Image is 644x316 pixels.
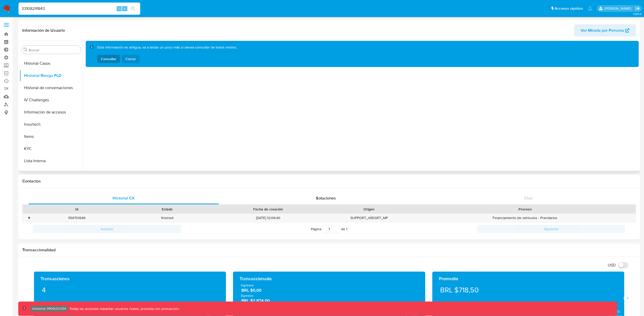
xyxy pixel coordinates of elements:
p: juan.jsosa@mercadolibre.com.co [604,6,633,11]
p: Ambiente: PRODUCCIÓN [32,308,66,310]
span: s [124,6,126,11]
span: Soluciones [316,195,336,201]
span: Chat [524,195,533,201]
span: Historial CX [113,195,135,201]
h1: Contactos [22,179,636,184]
button: Siguiente [477,225,625,233]
span: Cerrar [126,55,136,63]
button: Historial Riesgo PLD [20,70,83,82]
span: Página de [311,225,347,233]
button: Anterior [33,225,181,233]
div: • [29,215,30,220]
div: Estado [126,207,209,212]
button: Historial de conversaciones [20,82,83,94]
a: Salir [635,6,640,11]
span: Ver Mirada por Persona [581,24,624,37]
button: IV Challenges [20,94,83,106]
h1: Información de Usuario [22,28,65,33]
button: Ver Mirada por Persona [574,24,636,37]
button: Listas Externas [20,167,83,179]
div: finished [122,214,212,222]
span: 1 [346,226,347,231]
div: Esta información es antigua, va a tardar un poco más si desea consultar de todos modos. [97,45,237,63]
button: Historial Casos [20,57,83,70]
button: search-icon [128,5,138,12]
div: Financiamiento de vehículos - Prendarios [414,214,636,222]
div: [DATE] 12:06:40 [212,214,324,222]
button: Consultar [97,55,120,63]
button: KYC [20,143,83,155]
span: Accesos rápidos [554,6,583,11]
div: Proceso [418,207,632,212]
span: ⌥ [117,6,121,11]
button: Buscar [24,48,28,52]
div: SUPPORT_WIDGET_MP [324,214,414,222]
span: Consultar [101,55,116,63]
button: Información de accesos [20,106,83,118]
a: Notificaciones [588,6,592,11]
p: Todas las acciones impactan usuarios reales, proceda con precaución. [68,306,180,311]
h1: Transaccionalidad [22,247,636,253]
input: Buscar [29,48,79,52]
div: Fecha de creación [216,207,320,212]
button: Items [20,130,83,143]
div: Origen [327,207,411,212]
button: Cerrar [122,55,139,63]
button: Insurtech [20,118,83,130]
div: 354701646 [31,214,122,222]
div: Id [35,207,118,212]
button: Lista Interna [20,155,83,167]
input: Buscar usuario o caso... [19,5,140,12]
